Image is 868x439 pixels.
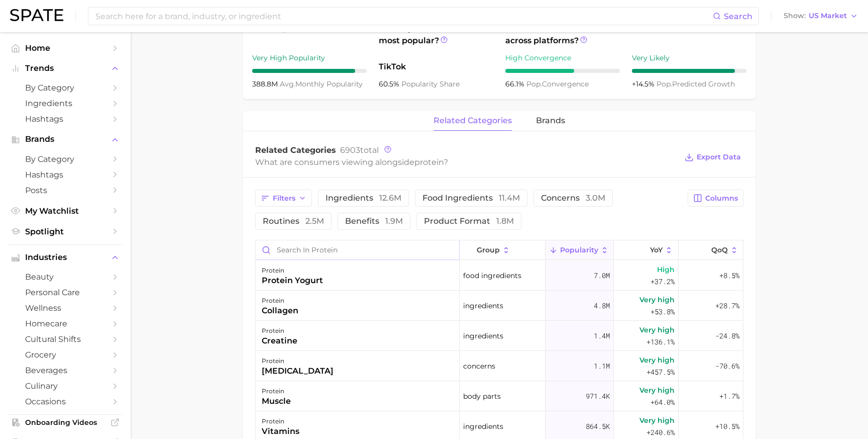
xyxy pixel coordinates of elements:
span: homecare [25,319,105,328]
span: Very high [639,294,675,306]
div: protein [262,265,323,277]
a: Hashtags [8,167,123,183]
span: Industries [25,253,105,262]
span: ingredients [463,300,503,312]
span: +136.1% [646,336,675,348]
span: grocery [25,350,105,360]
span: 388.8m [252,79,280,89]
input: Search in protein [256,240,459,259]
button: protein[MEDICAL_DATA]concerns1.1mVery high+457.5%-70.6% [256,351,743,381]
span: Trends [25,64,105,73]
img: SPATE [10,9,63,21]
span: 60.5% [379,79,401,89]
span: Popularity [560,246,598,254]
span: routines [263,217,324,225]
a: beauty [8,269,123,285]
span: Very high [639,354,675,366]
span: cultural shifts [25,334,105,344]
span: Brands [25,135,105,144]
span: +28.7% [715,300,739,312]
span: related categories [433,116,512,125]
span: food ingredients [422,194,520,202]
button: Columns [688,190,743,207]
span: How similar is this trend across platforms? [505,23,620,47]
div: protein [262,355,334,367]
span: ingredients [463,330,503,342]
div: What are consumers viewing alongside ? [255,155,677,169]
button: Trends [8,61,123,76]
span: ingredients [325,194,401,202]
span: Export Data [697,153,741,161]
span: 1.8m [496,216,514,226]
span: +240.6% [646,426,675,438]
span: +14.5% [632,79,657,89]
div: protein yogurt [262,275,323,287]
span: Columns [705,194,738,203]
a: cultural shifts [8,331,123,347]
a: by Category [8,80,123,96]
span: YoY [650,246,663,254]
span: monthly popularity [280,79,363,89]
span: 1.4m [594,330,610,342]
button: QoQ [679,240,743,260]
span: Will it last? [632,23,746,47]
span: Posts [25,186,105,195]
span: 971.4k [586,390,610,402]
div: muscle [262,395,291,407]
span: convergence [526,79,589,89]
span: group [477,246,500,254]
span: popularity share [401,79,460,89]
span: +1.7% [719,390,739,402]
button: group [460,240,545,260]
span: Onboarding Videos [25,418,105,427]
span: 1.9m [385,216,403,226]
div: vitamins [262,425,299,437]
span: concerns [541,194,605,202]
span: personal care [25,288,105,297]
a: by Category [8,151,123,167]
span: 4.8m [594,300,610,312]
span: 66.1% [505,79,526,89]
span: 2.5m [305,216,324,226]
span: by Category [25,154,105,164]
a: culinary [8,378,123,394]
input: Search here for a brand, industry, or ingredient [94,8,713,25]
button: proteinprotein yogurtfood ingredients7.0mHigh+37.2%+8.5% [256,260,743,291]
span: High [657,264,675,276]
span: +53.8% [650,306,675,318]
div: creatine [262,335,297,347]
span: 6903 [340,145,360,155]
span: food ingredients [463,270,521,282]
span: Related Categories [255,145,336,155]
span: concerns [463,360,495,372]
div: 6 / 10 [505,69,620,73]
span: Filters [273,194,295,203]
span: +37.2% [650,276,675,288]
span: product format [424,217,514,225]
span: culinary [25,381,105,391]
span: +457.5% [646,366,675,378]
button: proteinmusclebody parts971.4kVery high+64.0%+1.7% [256,381,743,411]
abbr: average [280,79,295,89]
span: Very high [639,414,675,426]
div: protein [262,415,299,427]
span: Spotlight [25,227,105,236]
div: collagen [262,305,298,317]
div: Very Likely [632,52,746,64]
span: beauty [25,272,105,282]
span: brands [536,116,565,125]
span: +8.5% [719,270,739,282]
span: -70.6% [715,360,739,372]
button: Filters [255,190,312,207]
a: Ingredients [8,96,123,111]
a: Hashtags [8,111,123,127]
button: ShowUS Market [781,10,860,23]
span: protein [414,157,444,167]
a: occasions [8,394,123,409]
button: proteincreatineingredients1.4mVery high+136.1%-24.8% [256,321,743,351]
a: My Watchlist [8,203,123,219]
a: beverages [8,363,123,378]
div: High Convergence [505,52,620,64]
a: Onboarding Videos [8,415,123,430]
button: Export Data [682,150,743,164]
